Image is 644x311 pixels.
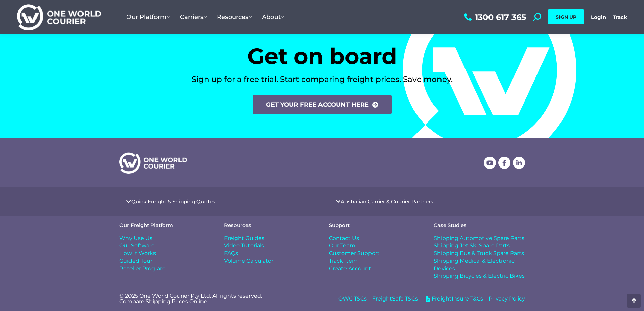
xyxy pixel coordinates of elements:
[423,295,483,303] a: FreightInsure T&Cs
[257,6,289,27] a: About
[434,223,525,228] h4: Case Studies
[434,272,525,280] a: Shipping Bicycles & Electric Bikes
[613,14,627,20] a: Track
[119,235,211,242] a: Why Use Us
[119,257,211,265] a: Guided Tour
[119,265,211,272] a: Reseller Program
[329,265,371,272] span: Create Account
[329,223,420,228] h4: Support
[434,235,524,242] span: Shipping Automotive Spare Parts
[119,242,211,249] a: Our Software
[329,257,420,265] a: Track Item
[224,223,315,228] h4: Resources
[329,257,358,265] span: Track Item
[372,295,418,303] a: FreightSafe T&Cs
[548,9,584,24] a: SIGN UP
[119,223,211,228] h4: Our Freight Platform
[329,242,355,249] span: Our Team
[224,235,315,242] a: Freight Guides
[175,6,212,27] a: Carriers
[119,293,315,304] p: © 2025 One World Courier Pty Ltd. All rights reserved. Compare Shipping Prices Online
[224,257,315,265] a: Volume Calculator
[119,250,156,257] span: How It Works
[131,199,215,204] a: Quick Freight & Shipping Quotes
[329,250,420,257] a: Customer Support
[434,257,525,272] a: Shipping Medical & Electronic Devices
[119,74,525,85] h3: Sign up for a free trial. Start comparing freight prices. Save money.
[434,272,525,280] span: Shipping Bicycles & Electric Bikes
[488,295,525,303] a: Privacy Policy
[217,13,252,21] span: Resources
[224,235,264,242] span: Freight Guides
[224,250,315,257] a: FAQs
[329,235,359,242] span: Contact Us
[253,95,392,114] a: Get your free account here
[556,14,576,20] span: SIGN UP
[180,13,207,21] span: Carriers
[126,13,170,21] span: Our Platform
[329,250,380,257] span: Customer Support
[462,13,526,21] a: 1300 617 365
[119,257,152,265] span: Guided Tour
[119,265,166,272] span: Reseller Program
[224,257,273,265] span: Volume Calculator
[329,235,420,242] a: Contact Us
[329,242,420,249] a: Our Team
[434,242,510,249] span: Shipping Jet Ski Spare Parts
[591,14,606,20] a: Login
[262,13,284,21] span: About
[329,265,420,272] a: Create Account
[119,235,152,242] span: Why Use Us
[17,3,101,31] img: One World Courier
[224,250,238,257] span: FAQs
[434,250,525,257] a: Shipping Bus & Truck Spare Parts
[119,242,155,249] span: Our Software
[434,242,525,249] a: Shipping Jet Ski Spare Parts
[121,6,175,27] a: Our Platform
[434,235,525,242] a: Shipping Automotive Spare Parts
[338,295,367,303] a: OWC T&Cs
[224,242,315,249] a: Video Tutorials
[434,250,524,257] span: Shipping Bus & Truck Spare Parts
[430,295,483,303] span: FreightInsure T&Cs
[341,199,433,204] a: Australian Carrier & Courier Partners
[224,242,264,249] span: Video Tutorials
[119,250,211,257] a: How It Works
[212,6,257,27] a: Resources
[119,45,525,67] h2: Get on board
